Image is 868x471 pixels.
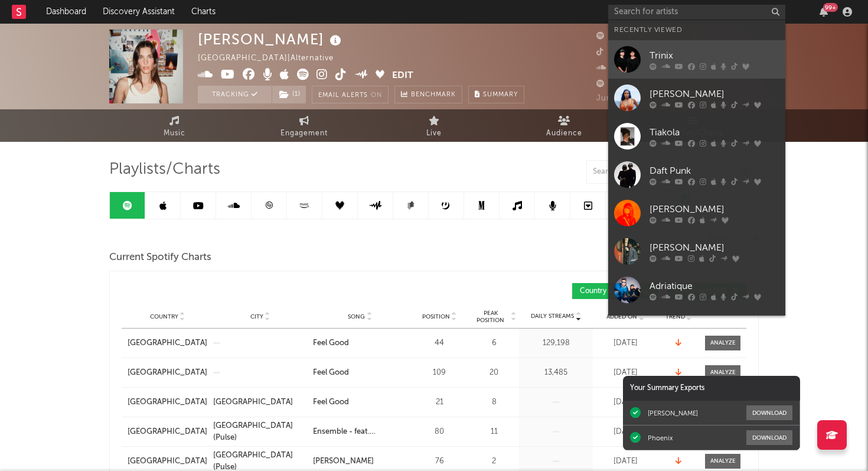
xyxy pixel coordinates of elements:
div: Trinix [650,48,779,63]
button: (1) [272,86,306,103]
div: 20 [472,367,516,379]
span: 3,816,416 Monthly Listeners [596,80,721,88]
span: Current Spotify Charts [109,251,211,265]
a: Feel Good [313,397,407,408]
div: [PERSON_NAME] [650,241,779,255]
div: 99 + [823,3,838,12]
div: Feel Good [313,397,349,408]
a: Live [369,109,499,142]
a: Adriatique [608,271,785,309]
div: Phoenix [648,434,673,442]
input: Search Playlists/Charts [586,160,734,184]
div: [PERSON_NAME] [648,409,698,417]
a: [GEOGRAPHIC_DATA] [128,337,207,349]
input: Search for artists [608,5,785,20]
a: Trinix [608,40,785,79]
span: Benchmark [411,88,456,102]
a: Music [109,109,239,142]
div: Recently Viewed [614,23,779,37]
button: 99+ [820,7,828,17]
button: Download [746,430,792,445]
span: Playlists/Charts [109,163,220,177]
div: [PERSON_NAME] [198,30,344,49]
div: [DATE] [596,456,655,467]
div: 76 [413,456,466,467]
div: Adriatique [650,279,779,293]
a: [GEOGRAPHIC_DATA] [128,397,207,408]
div: Daft Punk [650,164,779,178]
span: Country Charts ( 2 ) [580,288,640,295]
span: Song [348,313,365,320]
span: Added On [606,313,637,320]
a: [GEOGRAPHIC_DATA] [128,367,207,379]
div: 11 [472,426,516,438]
span: Position [422,313,450,320]
a: Feel Good [313,367,407,379]
div: 21 [413,397,466,408]
button: Country Charts(2) [572,283,658,299]
div: 44 [413,337,466,349]
div: 80 [413,426,466,438]
span: Engagement [280,126,328,141]
div: Feel Good [313,367,349,379]
div: [PERSON_NAME] [650,87,779,101]
div: 109 [413,367,466,379]
div: Feel Good [313,337,349,349]
span: City [250,313,263,320]
div: Tiakola [650,125,779,139]
div: [GEOGRAPHIC_DATA] | Alternative [198,51,347,66]
span: 579,800 [596,48,643,56]
a: Feel Good [313,337,407,349]
button: Edit [392,69,413,83]
a: Engagement [239,109,369,142]
span: 16,463 [596,64,637,72]
a: Tiakola [608,117,785,155]
a: [PERSON_NAME] [313,456,407,467]
a: [GEOGRAPHIC_DATA] [128,456,207,467]
a: Shay [608,309,785,347]
span: Daily Streams [531,312,574,321]
div: [GEOGRAPHIC_DATA] [213,397,293,408]
a: [GEOGRAPHIC_DATA] [128,426,207,438]
div: [DATE] [596,426,655,438]
a: [GEOGRAPHIC_DATA] [213,397,307,408]
a: [PERSON_NAME] [608,194,785,232]
div: 2 [472,456,516,467]
em: On [371,92,382,99]
div: 129,198 [522,337,590,349]
span: 668,302 [596,33,643,40]
div: [PERSON_NAME] [650,202,779,216]
span: Peak Position [472,310,509,324]
span: Live [426,126,442,141]
a: [GEOGRAPHIC_DATA] (Pulse) [213,420,307,443]
a: Ensemble - feat. [PERSON_NAME] [313,426,407,438]
button: Email AlertsOn [312,86,389,103]
span: Jump Score: 55.8 [596,95,665,102]
span: Country [150,313,178,320]
span: Summary [483,92,518,98]
div: 13,485 [522,367,590,379]
div: Your Summary Exports [623,376,800,401]
div: [PERSON_NAME] [313,456,374,467]
div: [DATE] [596,397,655,408]
button: Download [746,405,792,420]
a: Daft Punk [608,155,785,194]
div: 6 [472,337,516,349]
span: ( 1 ) [272,86,306,103]
a: [PERSON_NAME] [608,79,785,117]
div: [DATE] [596,337,655,349]
div: [DATE] [596,367,655,379]
span: Audience [546,126,582,141]
span: Trend [665,313,685,320]
button: Tracking [198,86,272,103]
span: Music [164,126,185,141]
a: Audience [499,109,629,142]
div: 8 [472,397,516,408]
